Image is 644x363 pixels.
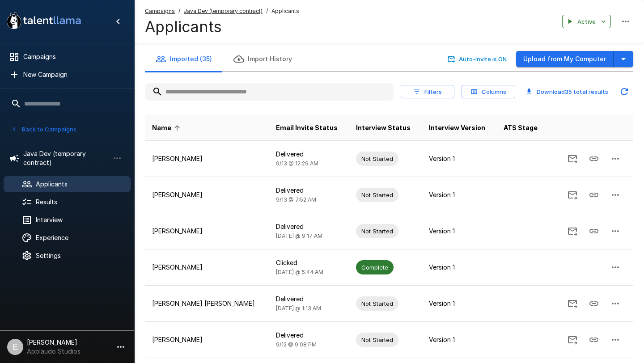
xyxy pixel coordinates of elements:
span: [DATE] @ 5:44 AM [276,269,323,275]
span: Send Invitation [562,227,583,234]
p: Version 1 [429,299,489,308]
span: / [266,7,268,16]
p: Version 1 [429,263,489,272]
button: Active [562,15,611,29]
h4: Applicants [145,17,299,36]
button: Auto-Invite is ON [446,52,509,66]
span: Interview Version [429,122,485,133]
button: Columns [462,85,515,99]
span: Copy Interview Link [583,190,605,198]
span: Not Started [356,155,398,163]
p: [PERSON_NAME] [152,154,262,163]
p: [PERSON_NAME] [152,263,262,272]
p: Delivered [276,331,342,340]
span: Copy Interview Link [583,227,605,234]
p: [PERSON_NAME] [PERSON_NAME] [152,299,262,308]
span: [DATE] @ 9:17 AM [276,232,322,239]
p: Delivered [276,295,342,304]
span: 9/12 @ 9:08 PM [276,341,317,348]
span: Complete [356,263,394,272]
p: Version 1 [429,190,489,199]
span: 9/13 @ 12:29 AM [276,160,318,167]
p: [PERSON_NAME] [152,227,262,236]
p: Version 1 [429,154,489,163]
p: [PERSON_NAME] [152,190,262,199]
u: Campaigns [145,8,175,14]
span: Send Invitation [562,154,583,162]
p: [PERSON_NAME] [152,335,262,344]
span: Email Invite Status [276,122,338,133]
span: Send Invitation [562,299,583,307]
button: Imported (35) [145,46,223,72]
span: Copy Interview Link [583,335,605,343]
button: Download35 total results [522,85,612,99]
span: Copy Interview Link [583,299,605,307]
p: Version 1 [429,335,489,344]
p: Clicked [276,258,342,267]
span: Not Started [356,191,398,199]
p: Delivered [276,222,342,231]
span: Copy Interview Link [583,154,605,162]
span: / [178,7,180,16]
u: Java Dev (temporary contract) [184,8,263,14]
span: Send Invitation [562,335,583,343]
p: Version 1 [429,227,489,236]
button: Import History [223,46,303,72]
span: Not Started [356,336,398,344]
span: Not Started [356,300,398,308]
button: Updated Today - 9:54 AM [615,83,633,101]
p: Delivered [276,186,342,195]
span: Not Started [356,227,398,236]
span: Applicants [271,7,299,16]
span: Send Invitation [562,190,583,198]
span: 9/13 @ 7:52 AM [276,196,316,203]
button: Upload from My Computer [516,51,614,68]
span: Interview Status [356,122,411,133]
p: Delivered [276,150,342,159]
span: Name [152,122,183,133]
button: Filters [401,85,454,99]
span: ATS Stage [504,122,538,133]
span: [DATE] @ 1:13 AM [276,305,321,312]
